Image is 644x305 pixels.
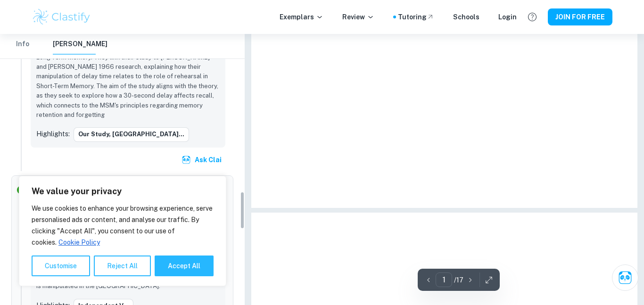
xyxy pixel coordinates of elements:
[94,256,151,276] button: Reject All
[548,8,612,25] button: JOIN FOR FREE
[32,8,91,26] img: Clastify logo
[182,155,191,165] img: clai.svg
[342,12,374,22] p: Review
[32,186,214,197] p: We value your privacy
[36,14,220,120] p: The student presents the connection between the Multi-Store Model of Memory (MSM) and their inves...
[612,264,638,291] button: Ask Clai
[53,34,107,55] button: [PERSON_NAME]
[398,12,434,22] a: Tutoring
[11,34,34,55] button: Info
[19,176,226,286] div: We value your privacy
[454,275,463,285] p: / 17
[36,129,70,139] p: Highlights:
[280,12,323,22] p: Exemplars
[32,256,90,276] button: Customise
[74,127,189,141] button: Our study, [GEOGRAPHIC_DATA]...
[155,256,214,276] button: Accept All
[32,203,214,248] p: We use cookies to enhance your browsing experience, serve personalised ads or content, and analys...
[453,12,479,22] a: Schools
[498,12,517,22] a: Login
[58,238,100,247] a: Cookie Policy
[180,151,225,168] button: Ask Clai
[16,184,27,196] svg: Correct
[524,9,540,25] button: Help and Feedback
